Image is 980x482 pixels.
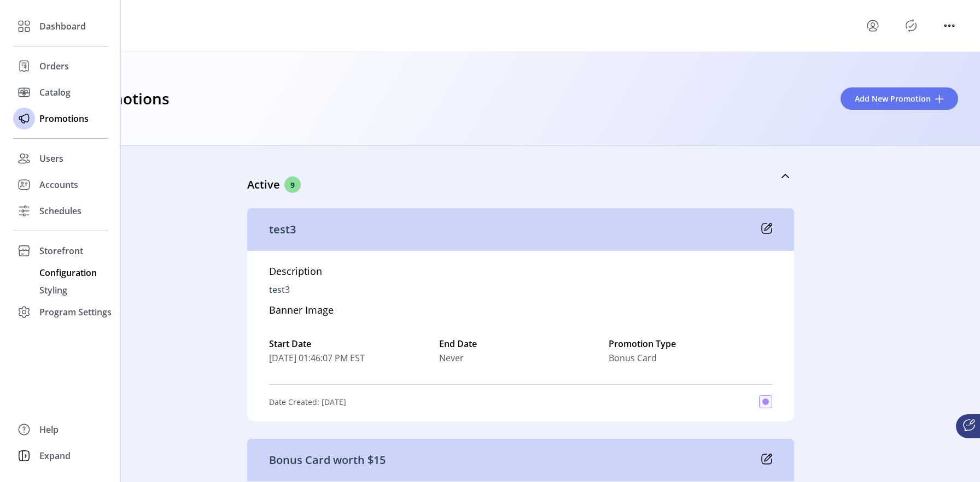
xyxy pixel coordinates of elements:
span: Expand [39,449,71,462]
span: Program Settings [39,305,112,319]
p: Date Created: [DATE] [269,396,346,408]
h5: Banner Image [269,303,334,322]
h3: Promotions [83,87,170,111]
button: Add New Promotion [841,87,958,110]
span: Dashboard [39,20,86,33]
span: Add New Promotion [855,93,931,104]
span: Styling [39,284,67,297]
span: [DATE] 01:46:07 PM EST [269,351,433,365]
span: 9 [284,177,301,193]
span: Catalog [39,86,71,99]
p: test3 [269,221,296,238]
button: menu [864,17,882,34]
span: Accounts [39,178,78,191]
span: Bonus Card [609,351,657,365]
button: Publisher Panel [902,17,920,34]
h5: Description [269,264,322,283]
button: menu [941,17,958,34]
p: Bonus Card worth $15 [269,452,386,468]
span: Promotions [39,112,89,125]
a: Active9 [247,152,794,199]
p: Active [247,177,284,193]
label: Start Date [269,337,433,350]
p: test3 [269,283,290,296]
label: End Date [439,337,603,350]
span: Schedules [39,204,81,218]
span: Help [39,423,59,436]
span: Users [39,152,63,165]
span: Orders [39,60,69,73]
span: Configuration [39,266,97,279]
label: Promotion Type [609,337,772,350]
span: Storefront [39,244,83,257]
span: Never [439,351,464,365]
